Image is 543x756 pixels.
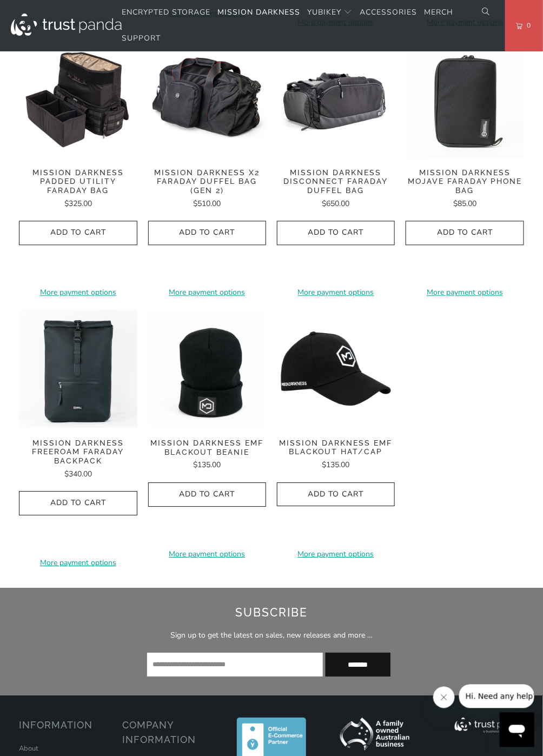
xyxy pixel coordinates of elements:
[406,39,524,157] img: Mission Darkness Mojave Faraday Phone Bag
[148,439,266,472] a: Mission Darkness EMF Blackout Beanie $135.00
[118,630,425,642] p: Sign up to get the latest on sales, new releases and more …
[118,605,425,622] h2: Subscribe
[160,229,255,238] span: Add to Cart
[406,221,524,246] button: Add to Cart
[277,439,395,472] a: Mission Darkness EMF Blackout Hat/Cap $135.00
[64,199,92,209] span: $325.00
[406,169,524,196] span: Mission Darkness Mojave Faraday Phone Bag
[148,221,266,246] button: Add to Cart
[148,39,266,157] img: Mission Darkness X2 Faraday Duffel Bag (Gen 2)
[459,685,534,708] iframe: Message from company
[148,549,266,561] a: More payment options
[433,687,455,708] iframe: Close message
[288,229,383,238] span: Add to Cart
[322,199,350,209] span: $650.00
[277,549,395,561] a: More payment options
[277,39,395,157] a: Mission Darkness Disconnect Faraday Duffel Bag Mission Darkness Disconnect Faraday Duffel Bag
[19,558,137,569] a: More payment options
[148,439,266,457] span: Mission Darkness EMF Blackout Beanie
[307,7,341,17] span: YubiKey
[217,7,300,17] span: Mission Darkness
[277,287,395,299] a: More payment options
[30,499,125,508] span: Add to Cart
[19,744,38,754] a: About
[19,492,137,516] button: Add to Cart
[19,221,137,246] button: Add to Cart
[19,169,137,211] a: Mission Darkness Padded Utility Faraday Bag $325.00
[11,14,122,36] img: Trust Panda Australia
[277,221,395,246] button: Add to Cart
[277,169,395,196] span: Mission Darkness Disconnect Faraday Duffel Bag
[19,39,137,157] img: Mission Darkness Padded Utility Faraday Bag
[19,439,137,481] a: Mission Darkness FreeRoam Faraday Backpack $340.00
[19,310,137,428] img: Mission Darkness FreeRoam Faraday Backpack
[277,169,395,211] a: Mission Darkness Disconnect Faraday Duffel Bag $650.00
[148,169,266,196] span: Mission Darkness X2 Faraday Duffel Bag (Gen 2)
[523,19,532,31] span: 0
[122,33,161,43] span: Support
[193,460,221,470] span: $135.00
[19,310,137,428] a: Mission Darkness FreeRoam Faraday Backpack Mission Darkness FreeRoam Faraday Backpack
[453,199,476,209] span: $85.00
[406,39,524,157] a: Mission Darkness Mojave Faraday Phone Bag Mission Darkness Mojave Faraday Phone Bag
[148,310,266,428] img: Mission Darkness EMF Blackout Beanie
[6,8,78,16] span: Hi. Need any help?
[19,439,137,466] span: Mission Darkness FreeRoam Faraday Backpack
[160,490,255,500] span: Add to Cart
[277,439,395,457] span: Mission Darkness EMF Blackout Hat/Cap
[148,483,266,507] button: Add to Cart
[64,469,92,480] span: $340.00
[277,310,395,428] img: Mission Darkness EMF Blackout Hat/Cap
[500,713,534,747] iframe: Button to launch messaging window
[277,310,395,428] a: Mission Darkness EMF Blackout Hat/Cap Mission Darkness EMF Blackout Hat/Cap
[148,310,266,428] a: Mission Darkness EMF Blackout Beanie Mission Darkness EMF Blackout Beanie
[19,287,137,299] a: More payment options
[406,287,524,299] a: More payment options
[19,39,137,157] a: Mission Darkness Padded Utility Faraday Bag Mission Darkness Padded Utility Faraday Bag
[322,460,350,470] span: $135.00
[148,287,266,299] a: More payment options
[360,7,417,17] span: Accessories
[424,7,453,17] span: Merch
[122,7,210,17] span: Encrypted Storage
[122,26,161,51] a: Support
[277,483,395,507] button: Add to Cart
[417,229,512,238] span: Add to Cart
[30,229,125,238] span: Add to Cart
[406,169,524,211] a: Mission Darkness Mojave Faraday Phone Bag $85.00
[148,39,266,157] a: Mission Darkness X2 Faraday Duffel Bag (Gen 2) Mission Darkness X2 Faraday Duffel Bag (Gen 2)
[193,199,221,209] span: $510.00
[19,169,137,196] span: Mission Darkness Padded Utility Faraday Bag
[148,169,266,211] a: Mission Darkness X2 Faraday Duffel Bag (Gen 2) $510.00
[277,39,395,157] img: Mission Darkness Disconnect Faraday Duffel Bag
[288,490,383,500] span: Add to Cart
